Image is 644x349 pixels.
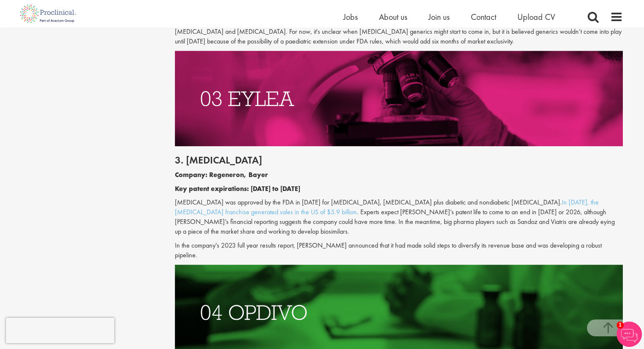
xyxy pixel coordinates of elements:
a: Contact [471,11,496,22]
img: Drugs with patents due to expire Eylea [175,51,623,146]
h2: 3. [MEDICAL_DATA] [175,155,623,166]
b: Key patent expirations: [DATE] to [DATE] [175,184,300,193]
a: Jobs [343,11,358,22]
a: About us [379,11,407,22]
img: Chatbot [616,322,642,347]
p: In the company's 2023 full year results report, [PERSON_NAME] announced that it had made solid st... [175,241,623,260]
a: In [DATE], the [MEDICAL_DATA] franchise generated sales in the US of $5.9 billion [175,198,599,216]
a: Upload CV [517,11,555,22]
span: 1 [616,322,624,329]
p: [MEDICAL_DATA] was approved by the FDA in [DATE] for [MEDICAL_DATA], [MEDICAL_DATA] plus diabetic... [175,198,623,236]
b: Company: Regeneron, Bayer [175,170,268,179]
a: Join us [428,11,450,22]
iframe: reCAPTCHA [6,318,114,343]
